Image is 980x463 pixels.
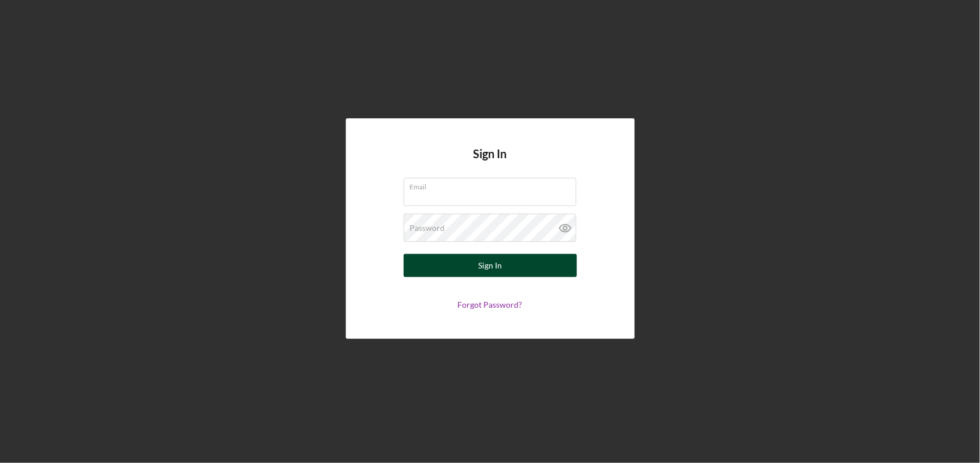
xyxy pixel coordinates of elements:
div: Sign In [478,254,502,277]
a: Forgot Password? [458,300,523,309]
h4: Sign In [474,147,507,178]
label: Password [410,223,445,233]
label: Email [410,178,576,191]
button: Sign In [404,254,577,277]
